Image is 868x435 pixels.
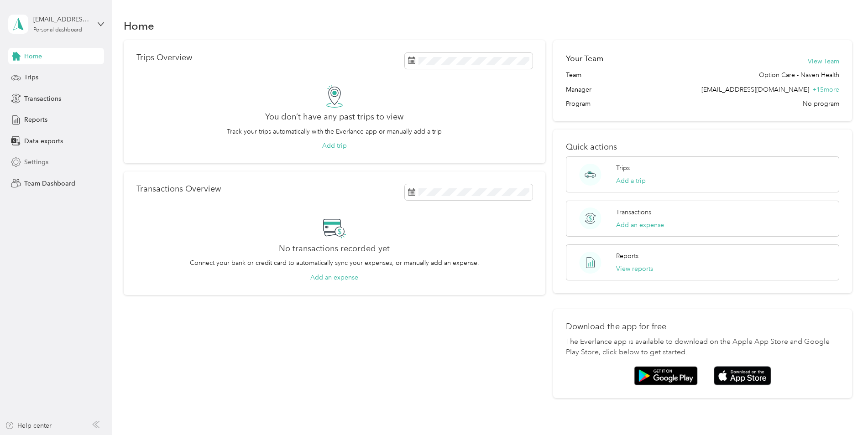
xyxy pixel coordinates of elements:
p: Reports [616,251,638,261]
span: Reports [24,115,47,124]
h1: Home [124,21,154,31]
span: Team [566,70,581,80]
h2: No transactions recorded yet [279,244,390,254]
img: App store [714,366,771,386]
p: Transactions [616,207,651,217]
button: View Team [808,57,839,66]
span: Settings [24,157,48,167]
p: Download the app for free [566,322,839,331]
img: Google play [634,366,698,385]
span: Transactions [24,94,61,104]
div: [EMAIL_ADDRESS][DOMAIN_NAME] [33,15,90,24]
h2: You don’t have any past trips to view [265,112,403,122]
span: Data exports [24,136,63,146]
p: Trips [616,163,630,173]
p: Track your trips automatically with the Everlance app or manually add a trip [227,127,442,136]
span: No program [803,99,839,109]
button: Add trip [322,141,347,150]
button: Help center [5,421,52,430]
button: Add an expense [616,220,664,230]
p: The Everlance app is available to download on the Apple App Store and Google Play Store, click be... [566,337,839,358]
span: Manager [566,85,591,94]
h2: Your Team [566,53,603,64]
span: Home [24,52,42,61]
span: Team Dashboard [24,179,75,188]
p: Transactions Overview [136,184,221,194]
span: Option Care - Naven Health [759,70,839,80]
p: Quick actions [566,142,839,152]
button: Add an expense [310,273,358,282]
span: Trips [24,72,38,82]
iframe: Everlance-gr Chat Button Frame [817,384,868,435]
span: + 15 more [812,86,839,93]
span: [EMAIL_ADDRESS][DOMAIN_NAME] [701,86,809,93]
span: Program [566,99,591,109]
p: Connect your bank or credit card to automatically sync your expenses, or manually add an expense. [190,258,479,268]
button: Add a trip [616,176,646,186]
p: Trips Overview [136,53,192,62]
button: View reports [616,264,653,274]
div: Personal dashboard [33,27,82,33]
